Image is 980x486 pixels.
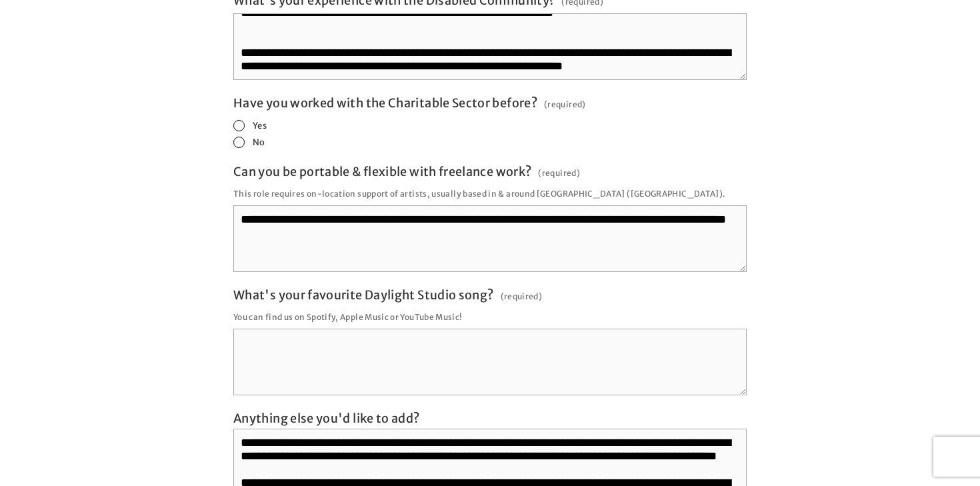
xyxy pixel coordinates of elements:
span: (required) [501,287,543,305]
span: No [253,137,265,148]
p: You can find us on Spotify, Apple Music or YouTube Music! [233,308,747,326]
span: Yes [253,120,267,131]
span: Have you worked with the Charitable Sector before? [233,95,537,111]
span: (required) [538,164,580,182]
span: Can you be portable & flexible with freelance work? [233,164,531,179]
span: (required) [544,95,586,113]
span: What's your favourite Daylight Studio song? [233,287,493,303]
span: Anything else you'd like to add? [233,411,420,426]
p: This role requires on-location support of artists, usually based in & around [GEOGRAPHIC_DATA] ([... [233,185,747,203]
